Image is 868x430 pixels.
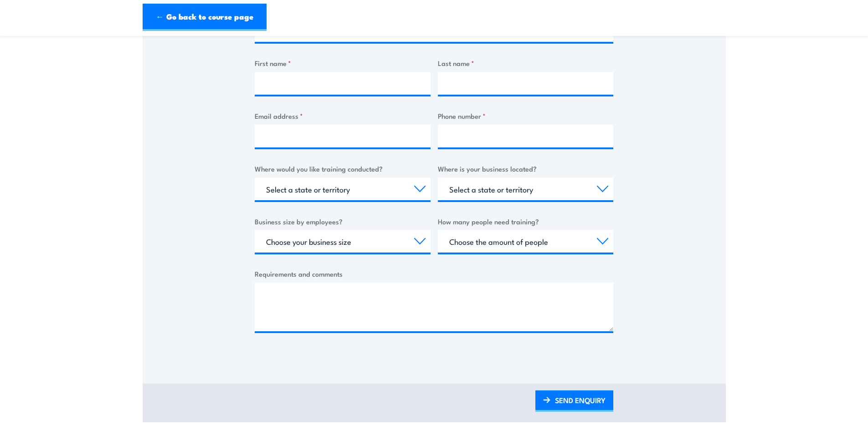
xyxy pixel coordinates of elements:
label: Requirements and comments [255,268,613,279]
label: Where is your business located? [438,163,614,174]
label: How many people need training? [438,216,614,227]
label: Business size by employees? [255,216,431,227]
label: Phone number [438,111,614,121]
label: Last name [438,58,614,68]
a: SEND ENQUIRY [535,390,613,412]
label: First name [255,58,431,68]
label: Email address [255,111,431,121]
label: Where would you like training conducted? [255,163,431,174]
a: ← Go back to course page [143,4,267,31]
